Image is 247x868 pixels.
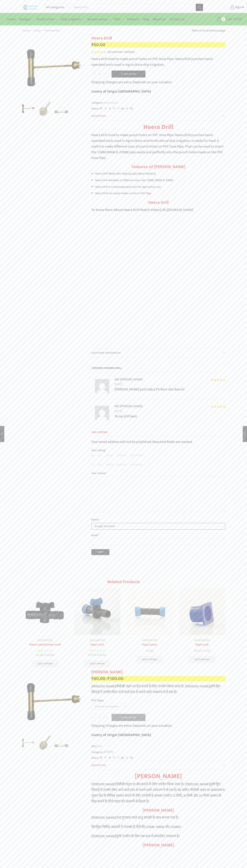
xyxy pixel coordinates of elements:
a: (2customer reviews) [107,50,135,54]
img: Heera Lateral Joiner Cock [22,588,68,635]
input: Product quantity [96,71,104,77]
a: Raingun [17,15,35,23]
img: Pepsi Cock [74,588,121,635]
span: 2 [108,49,110,55]
bdi: 0.50 [194,648,201,654]
p: [PERSON_NAME] [91,781,225,804]
p: – [91,676,225,681]
a: अ‍ॅसेसरीज [103,750,114,754]
a: Home [5,15,17,23]
strong: Heera Drill [148,199,169,206]
li: 2 / 3 [37,102,52,116]
bdi: 60.00 [91,41,105,48]
span: ₹ [97,652,99,658]
span: कृषि ड्रिप सिंचाई में उपयोग किए जाने वाले हाथ से चलने वाले उपकरण मे से एक है। [91,781,220,793]
a: Description [91,112,225,120]
a: 5 of 5 stars [130,463,142,467]
b: Cuntry of Origin [GEOGRAPHIC_DATA] [91,732,151,738]
p: Shipping Charges are extra, Depends on your Location [91,79,172,85]
bdi: 0.00 [233,16,242,22]
bdi: 60.00 [91,675,105,682]
input: Submit [91,549,109,555]
h2: Features of [PERSON_NAME] [91,164,225,169]
span: Rated out of 5 [211,379,225,381]
span: Heera Drill [108,366,122,370]
span: ₹ [203,648,205,654]
a: Accessories [44,28,60,33]
a: Products [125,15,141,23]
a: 4 of 5 stars [117,463,127,467]
a: Accessories [90,637,105,643]
a: 15 [37,736,52,750]
a: 2 of 5 stars [97,463,102,467]
button: Search button [196,4,203,11]
span: 2 [91,51,107,53]
iframe: Drip Irrigation, Irrigation Method, Types of Irrigation, Drip component,Drip accessories,Heera Drip [91,216,225,334]
span: Add a review [91,430,225,437]
img: Pepsi Joiner [127,588,173,635]
a: Pepsi Cock [74,643,121,647]
strong: MD [PERSON_NAME] [115,377,143,382]
bdi: 10.00 [45,652,54,658]
strong: MD [PERSON_NAME] [115,404,143,409]
nav: Breadcrumb [22,28,60,33]
h2: 2 reviews for [91,366,225,373]
bdi: 1.00 [203,648,210,654]
div: 2 / 10 [72,587,123,670]
span: ₹ [107,675,110,682]
strong: [PERSON_NAME] [143,807,174,814]
span: Rated out of 5 [211,405,225,408]
span: SKU: [91,744,225,748]
h1: [PERSON_NAME] [91,670,225,675]
a: Select options for “Pepsi Lock” [189,656,215,663]
a: 5 of 5 stars [130,453,142,457]
label: Your rating [91,448,225,452]
li: 3 / 3 [54,102,69,116]
label: Name [91,517,225,522]
li: Heera Drill Made with High-Quality Metal Material. [95,171,225,176]
p: [PERSON_NAME] [91,833,225,839]
a: 1 of 5 stars [91,463,94,467]
a: 2 of 5 stars [97,453,102,457]
span: ₹ [233,16,235,22]
a: About Us [151,15,167,23]
a: Blog [141,15,151,23]
p: To Know More About Heera Drill Watch Video: [91,207,225,213]
a: 3 of 5 stars [106,453,113,457]
a: Pepsi Lock [179,643,225,647]
a: 4 of 5 stars [117,453,127,457]
span: Cart [225,17,232,22]
bdi: 2.00 [146,648,153,654]
a: [URL][DOMAIN_NAME] [160,207,193,213]
span: ₹ [45,652,47,658]
span: उच्च गुणवत्ता वाले धातु सामग्री के साथ बनाया गया है। [116,815,179,821]
a: Accessories [194,637,210,643]
span: Sign in [234,5,244,10]
a: Home [22,28,30,33]
a: Additional information [91,349,225,357]
p: हिरा [91,824,225,830]
bdi: 100.00 [107,675,123,682]
span: – [74,653,121,658]
a: Contact Us [167,15,186,23]
p: [PERSON_NAME] post Sakra PS Bero dist Ranchi [115,386,225,392]
img: Pepsi Lock [179,588,225,635]
button: Add to cart [112,71,145,78]
span: ड्रिल विभिन्न आकारों में उपलब्ध है जैसे की,12MM, 16MM और 20MM। [96,824,182,830]
b: Cuntry of Origin [GEOGRAPHIC_DATA] [91,88,151,94]
a: Sprayer pump [85,15,112,23]
li: 2 / 3 [37,736,52,750]
div: Rated 5.00 out of 5 [91,51,106,53]
a: Heera Lateral Joiner Cock [22,643,68,647]
h1: Heera Drill [91,123,225,131]
li: Heera Drill can easily makes a hole in PVC Pipe. [95,191,225,196]
span: ₹ [91,675,94,682]
span: Share: [91,107,99,111]
div: 1 / 10 [20,587,70,670]
button: Add to cart [112,714,145,721]
a: Brush Cutter [35,15,59,23]
a: Heera Drill [21,101,36,116]
li: 1 / 3 [21,736,36,750]
a: Sign in [208,4,244,11]
a: Description [91,761,225,770]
